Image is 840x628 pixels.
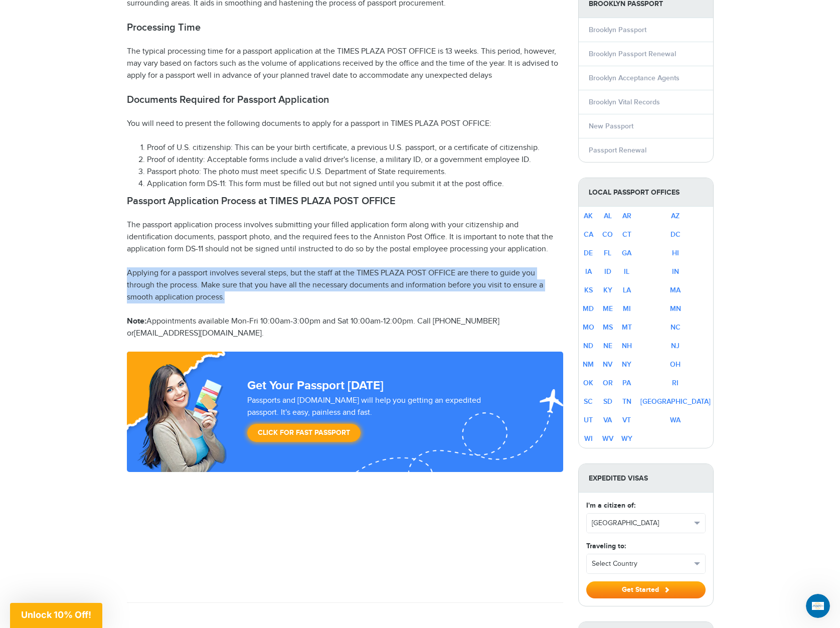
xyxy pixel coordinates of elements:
[622,379,631,387] a: PA
[603,360,612,369] a: NV
[602,230,613,239] a: CO
[603,379,613,387] a: OR
[127,195,563,207] h2: Passport Application Process at TIMES PLAZA POST OFFICE
[604,267,611,276] a: ID
[585,267,592,276] a: IA
[670,230,681,239] a: DC
[127,472,563,592] iframe: Customer reviews powered by Trustpilot
[622,342,632,350] a: NH
[584,249,593,257] a: DE
[589,74,680,82] a: Brooklyn Acceptance Agents
[670,323,681,332] a: NC
[589,98,660,106] a: Brooklyn Vital Records
[602,434,613,443] a: WV
[587,514,705,533] button: [GEOGRAPHIC_DATA]
[10,603,102,628] div: Unlock 10% Off!
[583,342,593,350] a: ND
[127,316,563,340] p: Appointments available Mon-Fri 10:00am-3:00pm and Sat 10:00am-12:00pm. Call [PHONE_NUMBER] or [EM...
[127,46,563,82] p: The typical processing time for a passport application at the TIMES PLAZA POST OFFICE is 13 weeks...
[147,178,563,190] li: Application form DS-11: This form must be filled out but not signed until you submit it at the po...
[671,342,680,350] a: NJ
[583,360,594,369] a: NM
[622,230,631,239] a: CT
[584,397,593,406] a: SC
[587,554,705,573] button: Select Country
[670,360,681,369] a: OH
[589,122,633,130] a: New Passport
[583,304,594,313] a: MD
[672,379,679,387] a: RI
[584,212,593,220] a: AK
[147,166,563,178] li: Passport photo: The photo must meet specific U.S. Department of State requirements.
[589,146,646,154] a: Passport Renewal
[603,397,612,406] a: SD
[603,323,613,332] a: MS
[622,212,631,220] a: AR
[147,142,563,154] li: Proof of U.S. citizenship: This can be your birth certificate, a previous U.S. passport, or a cer...
[604,249,611,257] a: FL
[127,317,146,326] strong: Note:
[622,323,632,332] a: MT
[584,416,593,424] a: UT
[586,541,626,551] label: Traveling to:
[670,416,681,424] a: WA
[622,360,631,369] a: NY
[583,379,593,387] a: OK
[640,397,711,406] a: [GEOGRAPHIC_DATA]
[584,230,593,239] a: CA
[583,323,594,332] a: MO
[621,434,632,443] a: WY
[592,559,691,569] span: Select Country
[589,50,676,58] a: Brooklyn Passport Renewal
[672,249,679,257] a: HI
[127,22,563,34] h2: Processing Time
[672,267,679,276] a: IN
[623,286,631,294] a: LA
[579,464,713,493] strong: Expedited Visas
[670,286,681,294] a: MA
[604,212,612,220] a: AL
[589,26,646,34] a: Brooklyn Passport
[579,178,713,207] strong: Local Passport Offices
[603,416,612,424] a: VA
[603,342,612,350] a: NE
[622,397,631,406] a: TN
[127,94,563,106] h2: Documents Required for Passport Application
[147,154,563,166] li: Proof of identity: Acceptable forms include a valid driver's license, a military ID, or a governm...
[592,518,691,528] span: [GEOGRAPHIC_DATA]
[584,434,593,443] a: WI
[622,416,631,424] a: VT
[247,424,361,442] a: Click for Fast Passport
[670,304,681,313] a: MN
[622,249,631,257] a: GA
[584,286,593,294] a: KS
[603,286,612,294] a: KY
[624,267,629,276] a: IL
[21,609,91,620] span: Unlock 10% Off!
[247,378,384,393] strong: Get Your Passport [DATE]
[127,267,563,303] p: Applying for a passport involves several steps, but the staff at the TIMES PLAZA POST OFFICE are ...
[586,581,706,598] button: Get Started
[127,118,563,130] p: You will need to present the following documents to apply for a passport in TIMES PLAZA POST OFFICE:
[603,304,613,313] a: ME
[671,212,680,220] a: AZ
[127,219,563,255] p: The passport application process involves submitting your filled application form along with your...
[243,395,517,447] div: Passports and [DOMAIN_NAME] will help you getting an expedited passport. It's easy, painless and ...
[586,500,635,511] label: I'm a citizen of:
[623,304,631,313] a: MI
[806,594,830,618] iframe: Intercom live chat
